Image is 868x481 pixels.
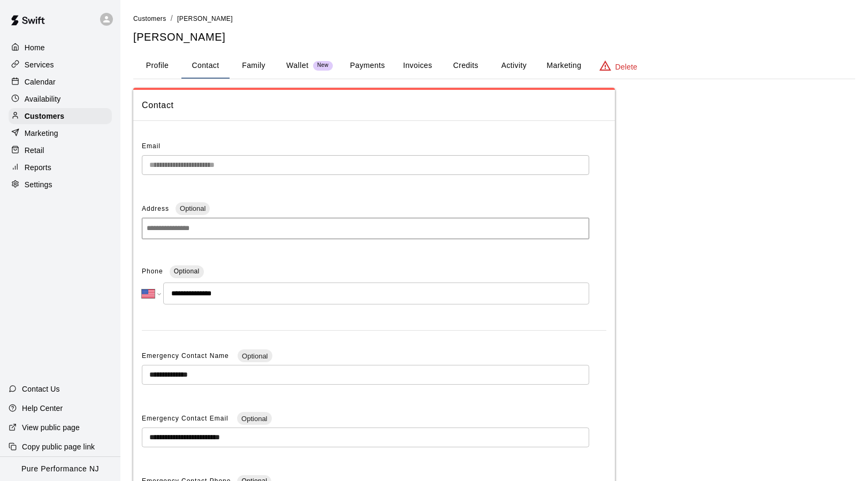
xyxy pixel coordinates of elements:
p: Reports [25,162,51,173]
p: Copy public page link [22,441,95,452]
a: Availability [9,91,112,107]
a: Customers [9,108,112,124]
p: Retail [25,145,44,156]
button: Family [230,53,278,79]
span: Emergency Contact Name [142,352,231,360]
p: Settings [25,179,52,190]
span: Phone [142,263,163,280]
p: Customers [25,111,64,121]
span: Customers [133,15,166,22]
span: Optional [174,268,200,275]
button: Profile [133,53,181,79]
a: Calendar [9,74,112,90]
a: Settings [9,177,112,193]
p: Calendar [25,77,56,87]
span: Address [142,205,169,212]
p: Wallet [286,60,309,71]
a: Reports [9,159,112,175]
p: Availability [25,94,61,104]
span: Emergency Contact Email [142,415,231,422]
span: Contact [142,98,606,112]
a: Customers [133,14,166,22]
button: Credits [441,53,490,79]
li: / [171,13,173,24]
span: Optional [238,352,272,360]
button: Marketing [538,53,590,79]
span: Email [142,142,161,150]
p: Home [25,42,45,53]
a: Marketing [9,125,112,141]
button: Activity [490,53,538,79]
p: Delete [615,62,637,72]
span: Optional [176,204,210,212]
button: Contact [181,53,230,79]
a: Services [9,57,112,73]
nav: breadcrumb [133,13,855,25]
a: Home [9,40,112,56]
h5: [PERSON_NAME] [133,30,855,44]
span: Optional [237,415,271,423]
div: The email of an existing customer can only be changed by the customer themselves at https://book.... [142,155,589,175]
button: Invoices [393,53,441,79]
a: Retail [9,142,112,158]
span: New [313,62,333,69]
p: Marketing [25,128,58,139]
p: Services [25,59,54,70]
p: Contact Us [22,384,60,394]
p: View public page [22,422,80,433]
p: Pure Performance NJ [21,463,99,475]
button: Payments [341,53,393,79]
span: [PERSON_NAME] [177,15,233,22]
div: basic tabs example [133,53,855,79]
p: Help Center [22,403,63,414]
